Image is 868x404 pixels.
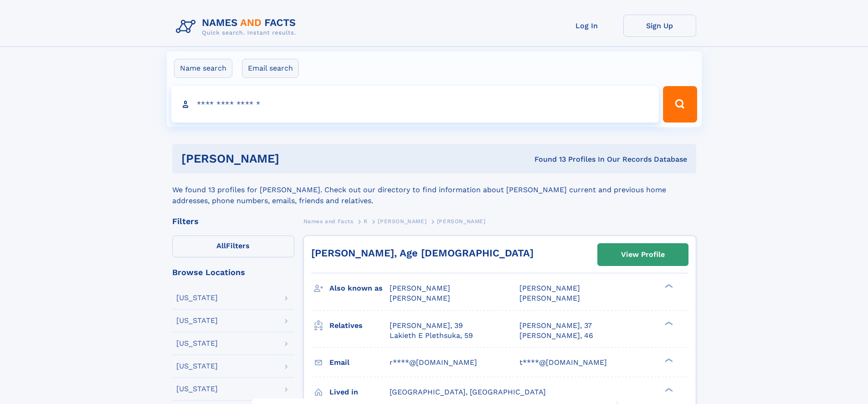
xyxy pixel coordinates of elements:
[378,218,426,225] span: [PERSON_NAME]
[242,59,299,78] label: Email search
[663,387,673,393] div: ❯
[172,235,294,257] label: Filters
[172,15,303,39] img: Logo Names and Facts
[598,244,688,266] a: View Profile
[171,86,659,123] input: search input
[390,331,473,341] a: Lakieth E Plethsuka, 59
[329,281,390,296] h3: Also known as
[550,15,623,37] a: Log In
[663,320,673,326] div: ❯
[663,357,673,363] div: ❯
[216,241,226,250] span: All
[329,384,390,400] h3: Lived in
[390,284,450,292] span: [PERSON_NAME]
[176,385,218,393] div: [US_STATE]
[174,59,232,78] label: Name search
[437,218,486,225] span: [PERSON_NAME]
[623,15,696,37] a: Sign Up
[519,321,592,331] a: [PERSON_NAME], 37
[519,284,580,292] span: [PERSON_NAME]
[390,388,546,396] span: [GEOGRAPHIC_DATA], [GEOGRAPHIC_DATA]
[364,218,368,225] span: R
[663,86,697,123] button: Search Button
[172,268,294,276] div: Browse Locations
[663,283,673,289] div: ❯
[172,217,294,225] div: Filters
[329,318,390,333] h3: Relatives
[519,294,580,302] span: [PERSON_NAME]
[329,355,390,370] h3: Email
[172,174,696,206] div: We found 13 profiles for [PERSON_NAME]. Check out our directory to find information about [PERSON...
[176,363,218,370] div: [US_STATE]
[390,294,450,302] span: [PERSON_NAME]
[407,154,687,164] div: Found 13 Profiles In Our Records Database
[176,294,218,302] div: [US_STATE]
[519,331,593,341] a: [PERSON_NAME], 46
[181,153,407,164] h1: [PERSON_NAME]
[621,244,665,265] div: View Profile
[303,215,354,227] a: Names and Facts
[390,321,463,331] a: [PERSON_NAME], 39
[176,317,218,324] div: [US_STATE]
[311,247,534,259] a: [PERSON_NAME], Age [DEMOGRAPHIC_DATA]
[176,340,218,347] div: [US_STATE]
[364,215,368,227] a: R
[378,215,426,227] a: [PERSON_NAME]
